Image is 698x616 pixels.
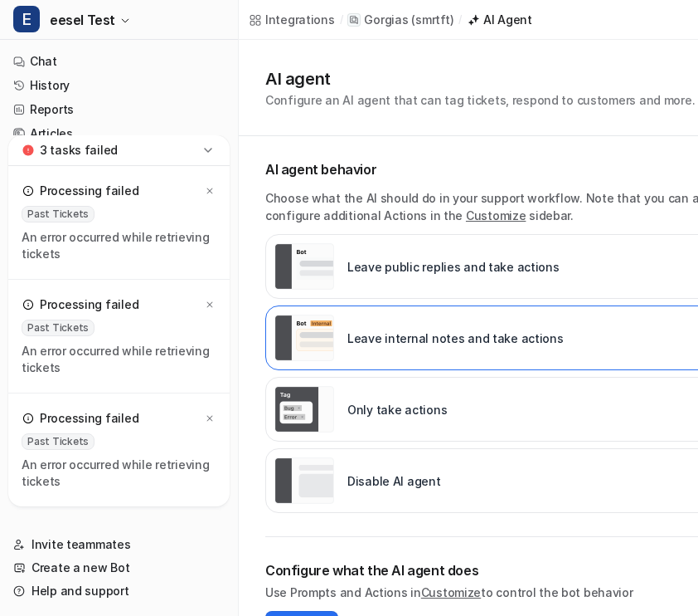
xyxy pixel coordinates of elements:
[265,11,335,28] div: Integrations
[7,122,231,145] a: Articles
[347,12,453,28] a: Gorgias(smrtft)
[483,11,532,28] div: AI Agent
[466,208,526,222] a: Customize
[274,243,334,290] img: Leave public replies and take actions
[347,330,564,347] p: Leave internal notes and take actions
[13,6,40,32] span: E
[22,457,216,490] p: An error occurred while retrieving tickets
[7,533,231,556] a: Invite teammates
[265,66,695,91] h1: AI agent
[7,556,231,579] a: Create a new Bot
[22,343,216,376] p: An error occurred while retrieving tickets
[467,11,532,28] a: AI Agent
[458,12,462,27] span: /
[347,401,447,418] p: Only take actions
[274,457,334,504] img: Disable AI agent
[274,386,334,433] img: Only take actions
[274,315,334,361] img: Leave internal notes and take actions
[421,585,481,599] a: Customize
[364,12,408,28] p: Gorgias
[22,229,216,262] p: An error occurred while retrieving tickets
[340,12,343,27] span: /
[7,579,231,603] a: Help and support
[249,11,335,28] a: Integrations
[22,206,95,222] span: Past Tickets
[7,98,231,121] a: Reports
[40,183,138,199] p: Processing failed
[40,296,138,313] p: Processing failed
[40,410,138,427] p: Processing failed
[7,74,231,97] a: History
[7,50,231,73] a: Chat
[22,433,95,450] span: Past Tickets
[411,12,453,28] p: ( smrtft )
[40,142,118,159] p: 3 tasks failed
[50,8,115,32] span: eesel Test
[265,91,695,109] p: Configure an AI agent that can tag tickets, respond to customers and more.
[347,472,441,490] p: Disable AI agent
[347,258,560,276] p: Leave public replies and take actions
[22,320,95,336] span: Past Tickets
